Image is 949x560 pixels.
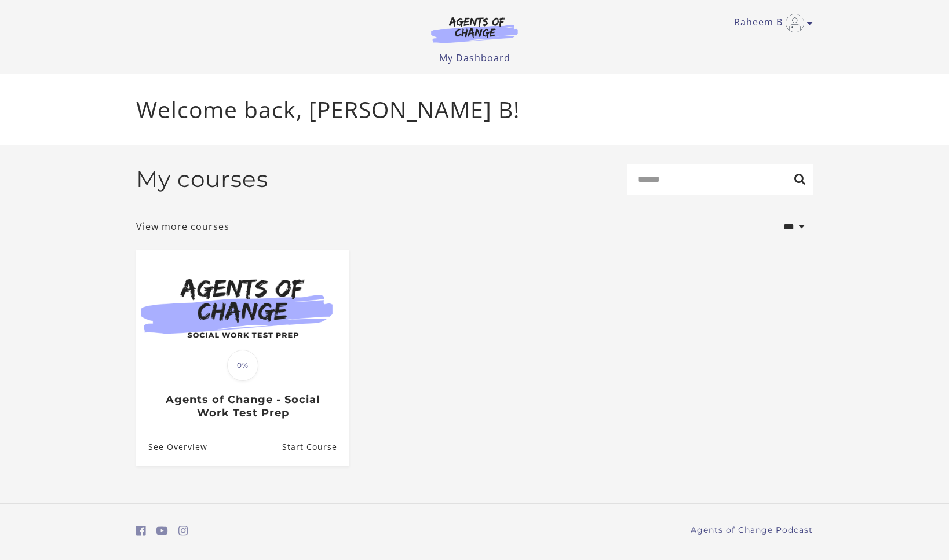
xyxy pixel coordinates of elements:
[439,52,510,64] a: My Dashboard
[156,525,168,536] i: https://www.youtube.com/c/AgentsofChangeTestPrepbyMeaganMitchell (Open in a new window)
[178,522,188,539] a: https://www.instagram.com/agentsofchangeprep/ (Open in a new window)
[136,525,146,536] i: https://www.facebook.com/groups/aswbtestprep (Open in a new window)
[178,525,188,536] i: https://www.instagram.com/agentsofchangeprep/ (Open in a new window)
[148,393,337,419] h3: Agents of Change - Social Work Test Prep
[156,522,168,539] a: https://www.youtube.com/c/AgentsofChangeTestPrepbyMeaganMitchell (Open in a new window)
[136,429,207,466] a: Agents of Change - Social Work Test Prep: See Overview
[419,16,530,43] img: Agents of Change Logo
[282,429,349,466] a: Agents of Change - Social Work Test Prep: Resume Course
[734,14,807,32] a: Toggle menu
[136,522,146,539] a: https://www.facebook.com/groups/aswbtestprep (Open in a new window)
[136,219,229,233] a: View more courses
[136,166,268,193] h2: My courses
[136,93,813,127] p: Welcome back, [PERSON_NAME] B!
[227,350,258,381] span: 0%
[691,524,813,536] a: Agents of Change Podcast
